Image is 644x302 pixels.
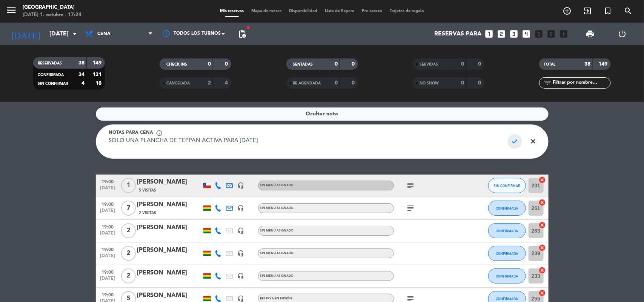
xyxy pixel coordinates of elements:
[98,231,117,239] span: [DATE]
[78,72,85,77] strong: 34
[98,185,117,194] span: [DATE]
[238,205,244,212] i: headset_mic
[121,178,136,193] span: 1
[139,210,157,216] span: 2 Visitas
[488,246,526,261] button: CONFIRMADA
[335,61,338,67] strong: 0
[585,61,591,67] strong: 38
[496,274,518,278] span: CONFIRMADA
[285,9,321,13] span: Disponibilidad
[238,295,244,302] i: headset_mic
[406,181,415,190] i: subject
[358,9,386,13] span: Pre-acceso
[225,61,230,67] strong: 0
[624,6,633,15] i: search
[260,252,294,255] span: Sin menú asignado
[606,23,638,45] div: LOG OUT
[435,31,482,38] span: Reservas para
[95,81,103,86] strong: 18
[559,29,569,39] i: add_box
[522,29,532,39] i: looks_4
[484,29,494,39] i: looks_one
[496,251,518,256] span: CONFIRMADA
[6,5,17,18] button: menu
[137,200,201,210] div: [PERSON_NAME]
[238,29,247,38] span: pending_actions
[496,297,518,301] span: CONFIRMADA
[156,130,163,136] span: info_outline
[247,9,285,13] span: Mapa de mesas
[260,297,292,300] span: Reserva en Fusión
[260,274,294,277] span: Sin menú asignado
[121,268,136,284] span: 2
[166,81,190,85] span: CANCELADA
[166,63,187,66] span: CHECK INS
[23,4,81,11] div: [GEOGRAPHIC_DATA]
[260,207,294,210] span: Sin menú asignado
[6,5,17,16] i: menu
[293,63,313,66] span: SENTADAS
[98,222,117,231] span: 19:00
[335,80,338,86] strong: 0
[386,9,428,13] span: Tarjetas de regalo
[543,78,552,87] i: filter_list
[352,61,356,67] strong: 0
[70,29,79,38] i: arrow_drop_down
[38,73,64,77] span: CONFIRMADA
[208,61,211,67] strong: 0
[139,187,157,193] span: 5 Visitas
[583,6,592,15] i: exit_to_app
[618,29,627,38] i: power_settings_new
[496,229,518,233] span: CONFIRMADA
[92,60,103,66] strong: 149
[238,182,244,189] i: headset_mic
[137,291,201,300] div: [PERSON_NAME]
[109,137,503,154] textarea: SOLO UNA PLANCHA DE TEPPAN ACTIVA PARA [DATE]
[225,80,230,86] strong: 4
[98,177,117,186] span: 19:00
[539,199,546,206] i: cancel
[321,9,358,13] span: Lista de Espera
[539,176,546,184] i: cancel
[306,110,338,118] span: Ocultar nota
[98,208,117,217] span: [DATE]
[497,29,507,39] i: looks_two
[98,253,117,262] span: [DATE]
[508,134,523,149] span: check
[478,61,483,67] strong: 0
[352,80,356,86] strong: 0
[137,245,201,255] div: [PERSON_NAME]
[488,178,526,193] button: SIN CONFIRMAR
[246,25,251,30] span: fiber_manual_record
[496,206,518,210] span: CONFIRMADA
[552,79,610,87] input: Filtrar por nombre...
[38,82,68,86] span: SIN CONFIRMAR
[461,61,464,67] strong: 0
[97,31,111,37] span: Cena
[563,6,572,15] i: add_circle_outline
[137,223,201,233] div: [PERSON_NAME]
[6,26,46,42] i: [DATE]
[534,29,544,39] i: looks_5
[599,61,609,67] strong: 149
[238,273,244,279] i: headset_mic
[406,204,415,213] i: subject
[137,268,201,278] div: [PERSON_NAME]
[38,61,62,65] span: RESERVADAS
[98,268,117,276] span: 19:00
[121,223,136,238] span: 2
[539,267,546,274] i: cancel
[260,229,294,232] span: Sin menú asignado
[92,72,103,77] strong: 131
[23,11,81,19] div: [DATE] 1. octubre - 17:24
[493,184,520,188] span: SIN CONFIRMAR
[488,223,526,238] button: CONFIRMADA
[547,29,556,39] i: looks_6
[238,250,244,257] i: headset_mic
[137,177,201,187] div: [PERSON_NAME]
[420,63,438,66] span: SERVIDAS
[539,221,546,229] i: cancel
[78,60,85,66] strong: 38
[293,81,321,85] span: RE AGENDADA
[509,29,519,39] i: looks_3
